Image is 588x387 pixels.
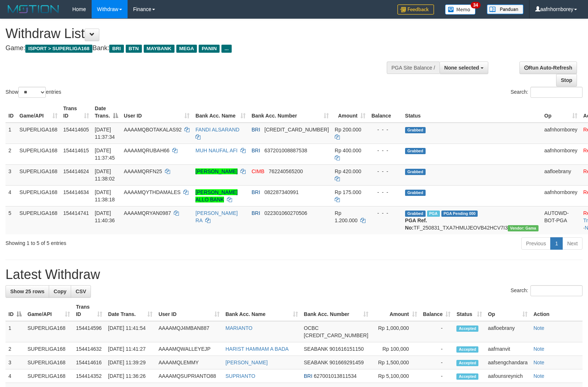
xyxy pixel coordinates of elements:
th: Balance: activate to sort column ascending [420,300,454,321]
td: SUPERLIGA168 [16,123,60,144]
td: - [420,321,454,342]
span: MEGA [176,45,197,53]
span: Grabbed [405,190,426,196]
td: 3 [5,356,25,369]
th: Game/API: activate to sort column ascending [16,102,60,123]
td: SUPERLIGA168 [16,206,60,234]
span: SEABANK [304,346,328,352]
th: Date Trans.: activate to sort column ascending [105,300,156,321]
a: [PERSON_NAME] [195,168,238,174]
span: Copy 022301060270506 to clipboard [264,210,307,216]
span: [DATE] 11:38:02 [95,168,115,182]
td: 1 [5,123,16,144]
span: Copy 762240565200 to clipboard [269,168,303,174]
span: SEABANK [304,360,328,365]
div: - - - [371,147,399,154]
span: Copy 693816522488 to clipboard [304,332,368,338]
div: - - - [371,126,399,133]
td: SUPERLIGA168 [25,356,73,369]
label: Search: [511,87,583,98]
img: panduan.png [487,4,523,14]
span: MAYBANK [144,45,174,53]
span: 154414615 [63,148,89,153]
span: ... [221,45,231,53]
span: Marked by aafsengchandara [427,211,440,217]
span: BRI [251,210,260,216]
span: Grabbed [405,211,426,217]
th: Status [402,102,541,123]
th: Bank Acc. Number: activate to sort column ascending [249,102,332,123]
td: AAAAMQSUPRIANTO88 [155,369,223,383]
a: 1 [550,237,563,250]
a: Note [533,325,544,331]
td: SUPERLIGA168 [16,144,60,164]
td: - [420,356,454,369]
span: [DATE] 11:37:45 [95,148,115,161]
td: 154414352 [73,369,105,383]
a: [PERSON_NAME] [225,360,268,365]
span: PGA Pending [441,211,478,217]
td: 3 [5,164,16,185]
th: Amount: activate to sort column ascending [332,102,368,123]
span: Rp 200.000 [335,127,361,133]
span: BTN [126,45,142,53]
span: None selected [444,65,479,71]
td: SUPERLIGA168 [25,369,73,383]
span: AAAAMQBOTAKALAS92 [124,127,182,133]
th: Date Trans.: activate to sort column descending [92,102,121,123]
td: - [420,342,454,356]
div: - - - [371,168,399,175]
td: SUPERLIGA168 [25,321,73,342]
th: Bank Acc. Name: activate to sort column ascending [223,300,301,321]
label: Search: [511,285,583,296]
td: TF_250831_TXA7HMUJEOVB42HCV7I3 [402,206,541,234]
th: Op: activate to sort column ascending [485,300,530,321]
span: Copy 901669291459 to clipboard [330,360,364,365]
div: - - - [371,209,399,217]
label: Show entries [5,87,61,98]
a: [PERSON_NAME] RA [195,210,238,223]
span: Accepted [456,346,478,353]
th: ID: activate to sort column descending [5,300,25,321]
span: Copy 082287340991 to clipboard [264,189,298,195]
th: Op: activate to sort column ascending [541,102,580,123]
span: Rp 1.200.000 [335,210,357,223]
span: Accepted [456,360,478,366]
td: AUTOWD-BOT-PGA [541,206,580,234]
a: Copy [49,285,71,298]
td: [DATE] 11:39:29 [105,356,156,369]
a: Next [562,237,583,250]
span: OCBC [304,325,319,331]
a: Show 25 rows [5,285,49,298]
span: Accepted [456,325,478,332]
th: Bank Acc. Number: activate to sort column ascending [301,300,371,321]
th: User ID: activate to sort column ascending [121,102,192,123]
span: 34 [471,2,481,8]
a: SUPRIANTO [225,373,255,379]
span: [DATE] 11:40:36 [95,210,115,223]
td: aafnhornborey [541,123,580,144]
select: Showentries [18,87,46,98]
th: User ID: activate to sort column ascending [155,300,223,321]
td: Rp 100,000 [371,342,420,356]
h1: Latest Withdraw [5,267,583,282]
span: CIMB [251,168,264,174]
span: 154414624 [63,168,89,174]
td: 4 [5,369,25,383]
a: Stop [556,74,577,86]
td: Rp 5,100,000 [371,369,420,383]
span: Vendor URL: https://trx31.1velocity.biz [508,225,539,231]
span: 154414605 [63,127,89,133]
th: Balance [368,102,402,123]
a: CSV [71,285,91,298]
td: SUPERLIGA168 [16,185,60,206]
a: Note [533,373,544,379]
a: [PERSON_NAME] ALLO BANK [195,189,238,202]
div: Showing 1 to 5 of 5 entries [5,237,239,247]
span: Grabbed [405,127,426,133]
td: 154414632 [73,342,105,356]
th: Status: activate to sort column ascending [453,300,485,321]
td: AAAAMQLEMMY [155,356,223,369]
span: Rp 420.000 [335,168,361,174]
a: FANDI ALSARAND [195,127,239,133]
